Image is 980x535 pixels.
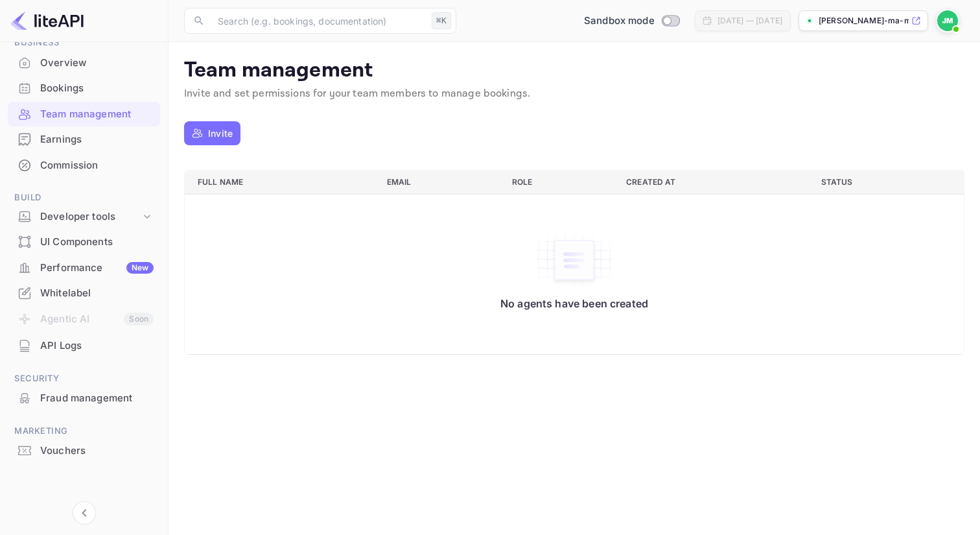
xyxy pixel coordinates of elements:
[8,386,160,411] div: Fraud management
[73,501,96,525] button: Collapse navigation
[8,230,160,255] div: UI Components
[8,333,160,357] a: API Logs
[502,170,616,194] th: Role
[40,444,154,458] div: Vouchers
[184,121,240,145] button: Invite
[8,127,160,152] div: Earnings
[8,102,160,126] a: Team management
[40,209,141,224] div: Developer tools
[8,76,160,101] div: Bookings
[8,51,160,75] a: Overview
[616,170,811,194] th: Created At
[10,10,84,31] img: LiteAPI logo
[8,424,160,438] span: Marketing
[811,170,964,194] th: Status
[8,127,160,151] a: Earnings
[500,297,648,310] p: No agents have been created
[8,51,160,76] div: Overview
[184,86,964,102] p: Invite and set permissions for your team members to manage bookings.
[584,14,655,29] span: Sandbox mode
[8,153,160,178] div: Commission
[40,235,154,250] div: UI Components
[8,281,160,306] div: Whitelabel
[535,233,613,287] img: No agents have been created
[8,281,160,305] a: Whitelabel
[185,170,377,194] th: Full name
[8,36,160,50] span: Business
[377,170,502,194] th: Email
[184,58,964,84] p: Team management
[40,132,154,147] div: Earnings
[717,15,782,27] div: [DATE] — [DATE]
[819,15,909,27] p: [PERSON_NAME]-ma-mc75n.nuitee....
[40,81,154,96] div: Bookings
[8,256,160,281] div: PerformanceNew
[8,153,160,177] a: Commission
[208,126,233,140] p: Invite
[8,386,160,410] a: Fraud management
[40,286,154,301] div: Whitelabel
[8,438,160,464] div: Vouchers
[184,170,964,355] table: a dense table
[40,339,154,353] div: API Logs
[40,391,154,406] div: Fraud management
[40,158,154,173] div: Commission
[937,10,958,31] img: Jason Ma
[8,206,160,228] div: Developer tools
[40,107,154,122] div: Team management
[579,14,684,29] div: Switch to Production mode
[8,256,160,279] a: PerformanceNew
[8,372,160,386] span: Security
[8,76,160,100] a: Bookings
[8,333,160,359] div: API Logs
[8,438,160,462] a: Vouchers
[40,261,154,276] div: Performance
[40,56,154,71] div: Overview
[432,12,451,29] div: ⌘K
[8,230,160,254] a: UI Components
[126,262,154,274] div: New
[210,8,426,34] input: Search (e.g. bookings, documentation)
[8,191,160,205] span: Build
[8,102,160,127] div: Team management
